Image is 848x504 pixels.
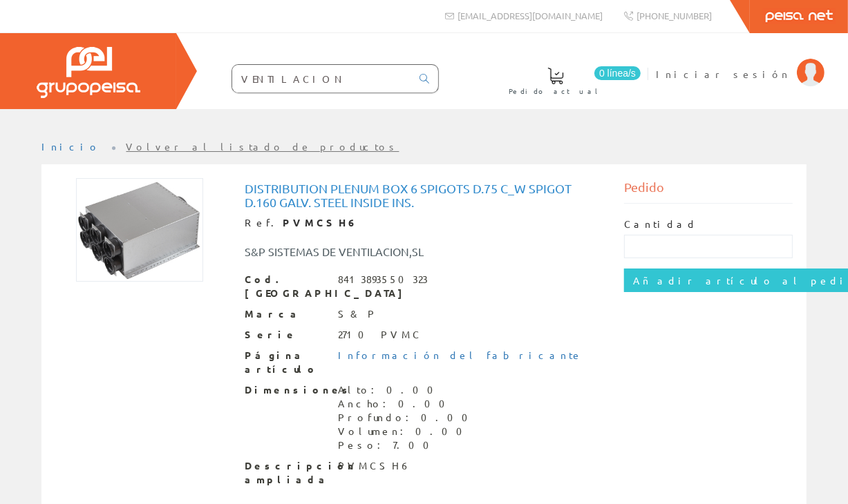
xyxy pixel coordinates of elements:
div: Alto: 0.00 [338,383,476,397]
span: Marca [245,307,328,321]
div: Volumen: 0.00 [338,425,476,438]
h1: DISTRIBUTION PLENUM BOX 6 SPIGOTS D.75 C_W SPIGOT D.160 GALV. STEEL INSIDE INS. [245,182,603,209]
span: [EMAIL_ADDRESS][DOMAIN_NAME] [458,10,603,21]
a: Inicio [41,140,100,153]
span: Cod. [GEOGRAPHIC_DATA] [245,273,328,300]
div: 8413893550323 [338,273,428,287]
strong: PVMCSH6 [283,216,357,229]
span: [PHONE_NUMBER] [637,10,712,21]
input: Buscar ... [232,65,411,93]
span: Dimensiones [245,383,328,397]
div: Profundo: 0.00 [338,411,476,425]
span: Descripción ampliada [245,459,328,487]
span: Iniciar sesión [656,67,790,81]
div: S&P [338,307,377,321]
div: S&P SISTEMAS DE VENTILACION,SL [234,244,455,260]
span: Página artículo [245,349,328,376]
a: Volver al listado de productos [126,140,399,153]
span: Pedido actual [509,84,603,98]
img: Foto artículo DISTRIBUTION PLENUM BOX 6 SPIGOTS D.75 C_W SPIGOT D.160 GALV. STEEL INSIDE INS. (18... [76,178,203,282]
span: 0 línea/s [594,66,641,80]
div: Peso: 7.00 [338,438,476,452]
div: Ancho: 0.00 [338,397,476,411]
span: Serie [245,328,328,342]
a: Información del fabricante [338,349,583,361]
div: PVMCSH6 [338,459,411,473]
div: 2710 PVMC [338,328,422,342]
a: Iniciar sesión [656,56,825,69]
img: Grupo Peisa [37,47,140,98]
div: Pedido [624,178,793,204]
div: Ref. [245,216,603,230]
label: Cantidad [624,217,697,231]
